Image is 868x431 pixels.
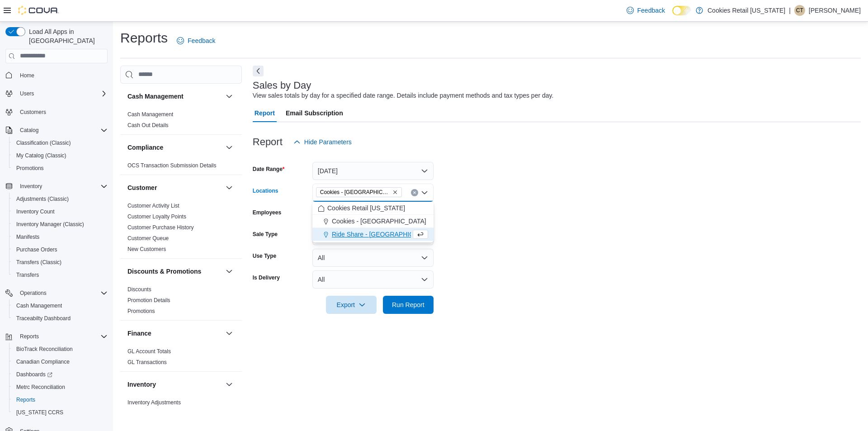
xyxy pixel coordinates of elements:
[13,300,66,311] a: Cash Management
[9,406,111,419] button: [US_STATE] CCRS
[304,137,352,147] span: Hide Parameters
[16,302,62,309] span: Cash Management
[290,133,355,151] button: Hide Parameters
[2,87,111,100] button: Users
[392,300,425,309] span: Run Report
[16,315,71,322] span: Traceabilty Dashboard
[16,259,61,266] span: Transfers (Classic)
[127,399,181,406] span: Inventory Adjustments
[13,137,108,148] span: Classification (Classic)
[789,5,791,16] p: |
[13,244,108,255] span: Purchase Orders
[13,300,108,311] span: Cash Management
[16,221,84,228] span: Inventory Manager (Classic)
[253,252,276,260] label: Use Type
[794,5,805,16] div: Candace Trujillo
[120,284,242,320] div: Discounts & Promotions
[2,330,111,343] button: Reports
[127,399,181,406] a: Inventory Adjustments
[13,150,70,161] a: My Catalog (Classic)
[127,143,222,152] button: Compliance
[312,249,434,267] button: All
[127,162,217,169] span: OCS Transaction Submission Details
[20,90,34,97] span: Users
[16,288,50,298] button: Operations
[286,104,343,122] span: Email Subscription
[13,394,108,405] span: Reports
[25,27,108,45] span: Load All Apps in [GEOGRAPHIC_DATA]
[809,5,861,16] p: [PERSON_NAME]
[9,256,111,269] button: Transfers (Classic)
[13,219,108,230] span: Inventory Manager (Classic)
[127,348,171,355] span: GL Account Totals
[127,122,169,128] a: Cash Out Details
[312,228,434,241] button: Ride Share - [GEOGRAPHIC_DATA]
[708,5,785,16] p: Cookies Retail [US_STATE]
[16,346,73,353] span: BioTrack Reconciliation
[127,92,184,101] h3: Cash Management
[16,271,39,279] span: Transfers
[16,358,70,365] span: Canadian Compliance
[127,329,151,338] h3: Finance
[127,122,169,129] span: Cash Out Details
[9,368,111,381] a: Dashboards
[9,137,111,149] button: Classification (Classic)
[20,127,38,134] span: Catalog
[253,274,280,281] label: Is Delivery
[13,206,108,217] span: Inventory Count
[127,246,166,252] a: New Customers
[9,193,111,205] button: Adjustments (Classic)
[127,297,170,303] a: Promotion Details
[127,380,156,389] h3: Inventory
[2,69,111,82] button: Home
[120,109,242,134] div: Cash Management
[312,202,434,241] div: Choose from the following options
[9,312,111,325] button: Traceabilty Dashboard
[253,231,278,238] label: Sale Type
[16,106,108,118] span: Customers
[16,152,66,159] span: My Catalog (Classic)
[312,162,434,180] button: [DATE]
[253,187,278,194] label: Locations
[13,257,108,268] span: Transfers (Classic)
[16,331,108,342] span: Reports
[9,381,111,393] button: Metrc Reconciliation
[13,344,76,355] a: BioTrack Reconciliation
[623,1,669,19] a: Feedback
[9,299,111,312] button: Cash Management
[16,125,108,136] span: Catalog
[2,287,111,299] button: Operations
[253,209,281,216] label: Employees
[120,29,168,47] h1: Reports
[127,235,169,242] span: Customer Queue
[312,215,434,228] button: Cookies - [GEOGRAPHIC_DATA]
[392,189,398,195] button: Remove Cookies - Commerce City from selection in this group
[9,243,111,256] button: Purchase Orders
[16,139,71,147] span: Classification (Classic)
[411,189,418,196] button: Clear input
[20,109,46,116] span: Customers
[18,6,59,15] img: Cova
[127,308,155,314] a: Promotions
[127,359,167,365] a: GL Transactions
[16,396,35,403] span: Reports
[127,348,171,355] a: GL Account Totals
[127,286,151,293] a: Discounts
[13,313,74,324] a: Traceabilty Dashboard
[127,111,173,118] span: Cash Management
[13,194,72,204] a: Adjustments (Classic)
[127,297,170,304] span: Promotion Details
[127,267,201,276] h3: Discounts & Promotions
[9,205,111,218] button: Inventory Count
[332,217,426,226] span: Cookies - [GEOGRAPHIC_DATA]
[127,162,217,169] a: OCS Transaction Submission Details
[9,218,111,231] button: Inventory Manager (Classic)
[2,105,111,118] button: Customers
[16,208,55,215] span: Inventory Count
[327,204,405,213] span: Cookies Retail [US_STATE]
[316,187,402,197] span: Cookies - Commerce City
[13,270,42,280] a: Transfers
[16,409,63,416] span: [US_STATE] CCRS
[127,267,222,276] button: Discounts & Promotions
